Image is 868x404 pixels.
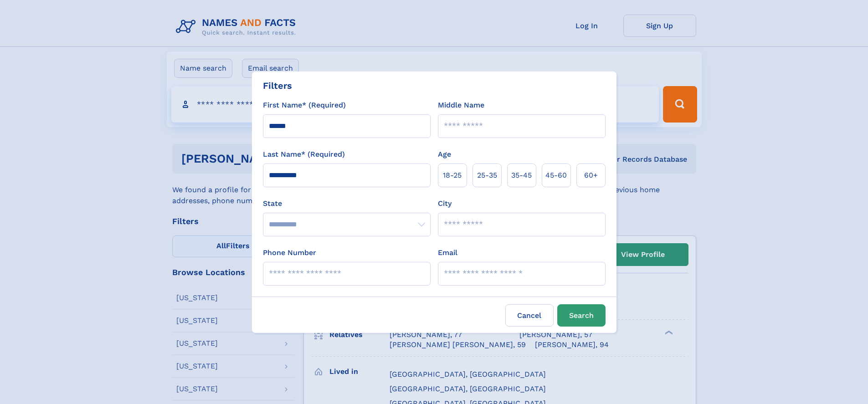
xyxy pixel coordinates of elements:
label: Cancel [505,304,554,327]
label: Middle Name [438,100,484,111]
label: Last Name* (Required) [263,149,345,160]
label: City [438,198,452,209]
span: 25‑35 [477,170,497,181]
label: State [263,198,431,209]
div: Filters [263,79,292,92]
label: Age [438,149,451,160]
button: Search [557,304,606,327]
span: 45‑60 [545,170,567,181]
label: First Name* (Required) [263,100,346,111]
span: 18‑25 [443,170,462,181]
label: Phone Number [263,247,316,258]
label: Email [438,247,457,258]
span: 35‑45 [511,170,532,181]
span: 60+ [584,170,598,181]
